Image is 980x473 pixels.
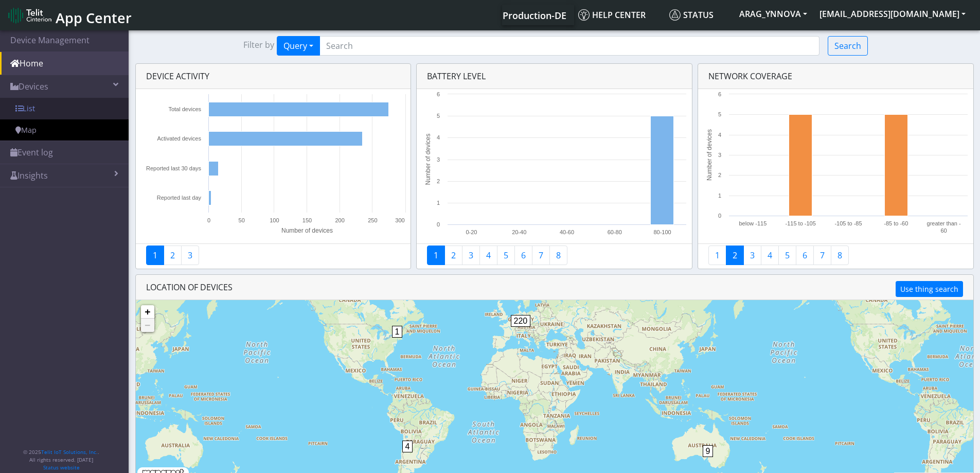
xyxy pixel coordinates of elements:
text: 200 [335,217,344,223]
tspan: Number of devices [706,129,713,181]
div: Device activity [136,64,411,89]
text: 0-20 [466,229,477,235]
text: 40-60 [560,229,574,235]
tspan: greater than - [926,220,960,226]
a: 7 [532,246,550,265]
a: 4 [479,246,497,265]
tspan: -115 to -105 [785,220,815,226]
text: 4 [718,132,721,138]
a: 1 [146,246,164,265]
text: 3 [718,152,721,158]
a: Help center [574,5,665,25]
text: 150 [302,217,311,223]
tspan: Number of devices [281,227,332,234]
img: logo-telit-cinterion-gw-new.png [8,7,51,24]
a: 3 [462,246,480,265]
text: 300 [395,217,404,223]
input: Search... [319,36,819,56]
a: 2 [164,246,182,265]
a: 8 [831,246,849,265]
text: 5 [437,113,440,119]
span: 1 [392,326,403,338]
tspan: -105 to -85 [834,220,862,226]
a: 8 [549,246,567,265]
text: 0 [207,217,210,223]
text: 3 [437,156,440,163]
text: 1 [718,192,721,199]
tspan: -85 to -60 [884,220,908,226]
text: 4 [437,134,440,141]
tspan: Reported last day [156,195,201,201]
button: Query [277,36,320,56]
button: ARAG_YNNOVA [733,5,813,23]
p: All rights reserved. [DATE] [23,456,99,464]
a: Zoom out [141,319,154,332]
div: Network coverage [698,64,973,89]
nav: Summary paging [146,246,401,265]
text: 20-40 [512,229,526,235]
div: LOCATION OF DEVICES [136,275,973,300]
a: 3 [181,246,199,265]
a: Your current platform instance [502,5,566,25]
p: © 2025 . [23,448,99,456]
a: 1 [427,246,445,265]
tspan: Activated devices [157,135,201,142]
tspan: Reported last 30 days [146,165,201,171]
text: 80-100 [654,229,671,235]
img: knowledge.svg [578,9,590,21]
text: 6 [437,91,440,97]
img: status.svg [669,9,681,21]
nav: Quick view paging [427,246,682,265]
text: 2 [437,178,440,184]
a: Status [665,5,733,25]
span: 9 [703,445,714,457]
text: 100 [270,217,279,223]
a: 5 [778,246,796,265]
text: 50 [238,217,244,223]
span: 4 [402,441,413,452]
tspan: below -115 [739,220,767,226]
text: 1 [437,200,440,206]
nav: Quick view paging [708,246,963,265]
a: 5 [497,246,515,265]
tspan: Total devices [168,106,201,112]
tspan: 60 [940,227,947,234]
span: 220 [511,315,531,327]
tspan: Number of devices [424,133,432,185]
a: App Center [8,4,130,26]
button: Search [828,36,868,56]
text: 0 [437,221,440,227]
button: Use thing search [896,281,963,297]
a: Zoom in [141,305,154,319]
a: 2 [444,246,462,265]
span: Filter by [243,39,274,53]
div: Battery level [417,64,692,89]
text: 5 [718,111,721,117]
text: 250 [368,217,377,223]
span: App Center [56,8,132,27]
a: 2 [726,246,744,265]
text: 6 [718,91,721,97]
span: Production-DE [503,9,566,22]
text: 60-80 [608,229,622,235]
a: 4 [761,246,779,265]
span: Help center [578,9,646,21]
a: 7 [813,246,831,265]
a: 3 [743,246,761,265]
span: Status [669,9,714,21]
a: 6 [796,246,814,265]
a: 1 [708,246,726,265]
button: [EMAIL_ADDRESS][DOMAIN_NAME] [813,5,972,23]
a: 6 [514,246,532,265]
a: Telit IoT Solutions, Inc. [41,448,98,456]
a: Status website [43,464,80,471]
div: 1 [392,326,402,357]
text: 0 [718,213,721,219]
text: 2 [718,172,721,178]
